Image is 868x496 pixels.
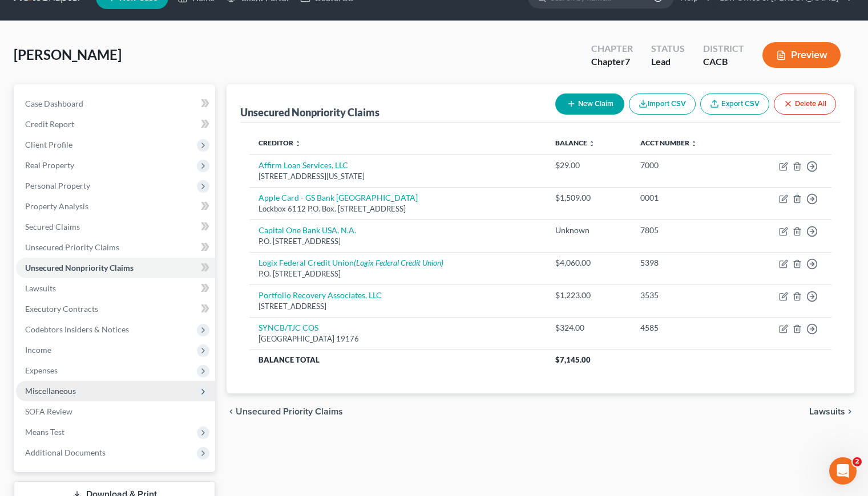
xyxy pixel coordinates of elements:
div: Lockbox 6112 P.O. Box. [STREET_ADDRESS] [259,204,537,214]
span: $7,145.00 [555,355,591,364]
span: Executory Contracts [25,304,98,314]
i: chevron_left [227,407,236,416]
div: Chapter [591,42,633,55]
button: chevron_left Unsecured Priority Claims [227,407,343,416]
span: Expenses [25,365,58,375]
a: Property Analysis [16,196,215,217]
div: Chapter [591,55,633,68]
span: 7 [625,56,630,67]
a: Case Dashboard [16,93,215,114]
button: Preview [762,42,841,68]
div: 7000 [640,160,732,171]
div: 0001 [640,192,732,204]
span: Income [25,345,51,355]
div: 7805 [640,225,732,236]
div: P.O. [STREET_ADDRESS] [259,269,537,279]
div: [GEOGRAPHIC_DATA] 19176 [259,334,537,344]
div: P.O. [STREET_ADDRESS] [259,236,537,247]
span: Client Profile [25,140,72,149]
a: SOFA Review [16,401,215,422]
a: Creditor unfold_more [259,139,301,147]
a: Affirm Loan Services, LLC [259,160,348,170]
div: $1,509.00 [555,192,622,204]
span: Real Property [25,160,74,170]
div: [STREET_ADDRESS] [259,301,537,312]
a: Capital One Bank USA, N.A. [259,225,356,235]
span: Secured Claims [25,222,80,231]
div: $29.00 [555,160,622,171]
span: Miscellaneous [25,386,76,396]
span: Credit Report [25,119,74,129]
a: Unsecured Priority Claims [16,237,215,258]
div: Status [651,42,685,55]
div: $4,060.00 [555,257,622,269]
i: unfold_more [691,140,697,147]
span: Means Test [25,427,64,437]
span: Property Analysis [25,201,88,211]
span: Unsecured Priority Claims [25,242,119,252]
a: Secured Claims [16,217,215,237]
a: Export CSV [700,93,769,115]
i: unfold_more [294,140,301,147]
button: Lawsuits chevron_right [809,407,854,416]
th: Balance Total [249,349,546,370]
iframe: Intercom live chat [829,457,857,485]
i: (Logix Federal Credit Union) [354,258,443,267]
i: chevron_right [845,407,854,416]
a: Portfolio Recovery Associates, LLC [259,290,382,300]
div: Unsecured Nonpriority Claims [240,105,380,119]
i: unfold_more [588,140,595,147]
span: Lawsuits [809,407,845,416]
div: 5398 [640,257,732,269]
a: Acct Number unfold_more [640,139,697,147]
div: [STREET_ADDRESS][US_STATE] [259,171,537,182]
button: Import CSV [629,93,696,115]
span: Unsecured Nonpriority Claims [25,263,134,273]
div: District [703,42,744,55]
span: Personal Property [25,181,90,190]
span: Unsecured Priority Claims [236,407,343,416]
button: Delete All [774,93,836,115]
a: Executory Contracts [16,299,215,319]
a: SYNCB/TJC COS [259,323,318,332]
div: 4585 [640,322,732,334]
a: Unsecured Nonpriority Claims [16,258,215,278]
a: Logix Federal Credit Union(Logix Federal Credit Union) [259,258,443,267]
span: Codebtors Insiders & Notices [25,324,129,334]
span: Additional Documents [25,448,106,457]
div: $324.00 [555,322,622,334]
a: Balance unfold_more [555,139,595,147]
span: SOFA Review [25,406,72,416]
div: Unknown [555,225,622,236]
span: Case Dashboard [25,99,83,108]
span: [PERSON_NAME] [14,46,122,63]
span: Lawsuits [25,283,56,293]
button: New Claim [555,93,624,115]
span: 2 [853,457,862,466]
div: Lead [651,55,685,68]
div: $1,223.00 [555,290,622,301]
a: Credit Report [16,114,215,135]
div: CACB [703,55,744,68]
a: Lawsuits [16,278,215,299]
div: 3535 [640,290,732,301]
a: Apple Card - GS Bank [GEOGRAPHIC_DATA] [259,193,418,202]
